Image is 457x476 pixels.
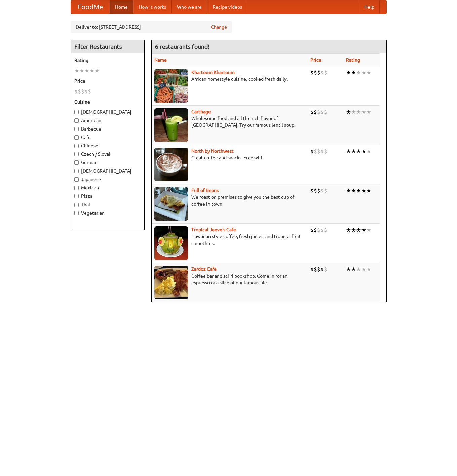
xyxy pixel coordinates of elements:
[74,203,79,207] input: Thai
[94,67,100,74] li: ★
[366,108,371,116] li: ★
[154,187,188,221] img: beans.jpg
[74,57,141,64] h5: Rating
[366,266,371,273] li: ★
[324,108,327,116] li: $
[314,266,317,273] li: $
[191,148,234,154] a: North by Northwest
[74,159,141,166] label: German
[361,148,366,155] li: ★
[324,266,327,273] li: $
[154,154,305,161] p: Great coffee and snacks. Free wifi.
[314,226,317,234] li: $
[361,108,366,116] li: ★
[74,67,79,74] li: ★
[351,69,356,76] li: ★
[320,266,324,273] li: $
[317,69,320,76] li: $
[324,69,327,76] li: $
[310,148,314,155] li: $
[191,266,217,272] a: Zardoz Cafe
[88,88,91,95] li: $
[74,160,79,165] input: German
[154,148,188,181] img: north.jpg
[74,144,79,148] input: Chinese
[79,67,84,74] li: ★
[346,266,351,273] li: ★
[154,115,305,129] p: Wholesome food and all the rich flavor of [GEOGRAPHIC_DATA]. Try our famous lentil soup.
[74,201,141,208] label: Thai
[356,148,361,155] li: ★
[310,187,314,194] li: $
[74,78,141,84] h5: Price
[74,109,141,115] label: [DEMOGRAPHIC_DATA]
[74,88,78,95] li: $
[74,168,141,174] label: [DEMOGRAPHIC_DATA]
[74,134,141,141] label: Cafe
[324,226,327,234] li: $
[74,184,141,191] label: Mexican
[191,227,236,232] b: Tropical Jeeve's Cafe
[191,109,211,114] a: Carthage
[74,177,79,182] input: Japanese
[324,187,327,194] li: $
[361,226,366,234] li: ★
[154,266,188,299] img: zardoz.jpg
[133,0,172,14] a: How it works
[314,108,317,116] li: $
[191,188,219,193] a: Full of Beans
[320,69,324,76] li: $
[78,88,81,95] li: $
[74,118,79,123] input: American
[351,266,356,273] li: ★
[74,194,79,198] input: Pizza
[155,43,210,50] ng-pluralize: 6 restaurants found!
[89,67,94,74] li: ★
[346,148,351,155] li: ★
[320,226,324,234] li: $
[74,211,79,215] input: Vegetarian
[317,266,320,273] li: $
[74,152,79,156] input: Czech / Slovak
[356,108,361,116] li: ★
[366,187,371,194] li: ★
[346,57,360,63] a: Rating
[361,266,366,273] li: ★
[71,40,144,53] h4: Filter Restaurants
[366,148,371,155] li: ★
[346,187,351,194] li: ★
[351,108,356,116] li: ★
[191,70,235,75] a: Khartoum Khartoum
[74,176,141,183] label: Japanese
[74,127,79,131] input: Barbecue
[366,69,371,76] li: ★
[356,266,361,273] li: ★
[324,148,327,155] li: $
[317,226,320,234] li: $
[74,142,141,149] label: Chinese
[154,233,305,247] p: Hawaiian style coffee, fresh juices, and tropical fruit smoothies.
[361,187,366,194] li: ★
[74,186,79,190] input: Mexican
[346,108,351,116] li: ★
[310,108,314,116] li: $
[359,0,380,14] a: Help
[74,193,141,199] label: Pizza
[154,272,305,286] p: Coffee bar and sci-fi bookshop. Come in for an espresso or a slice of our famous pie.
[71,21,232,33] div: Deliver to: [STREET_ADDRESS]
[317,187,320,194] li: $
[207,0,247,14] a: Recipe videos
[74,135,79,140] input: Cafe
[351,226,356,234] li: ★
[351,148,356,155] li: ★
[154,76,305,82] p: African homestyle cuisine, cooked fresh daily.
[154,69,188,103] img: khartoum.jpg
[154,226,188,260] img: jeeves.jpg
[310,69,314,76] li: $
[317,148,320,155] li: $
